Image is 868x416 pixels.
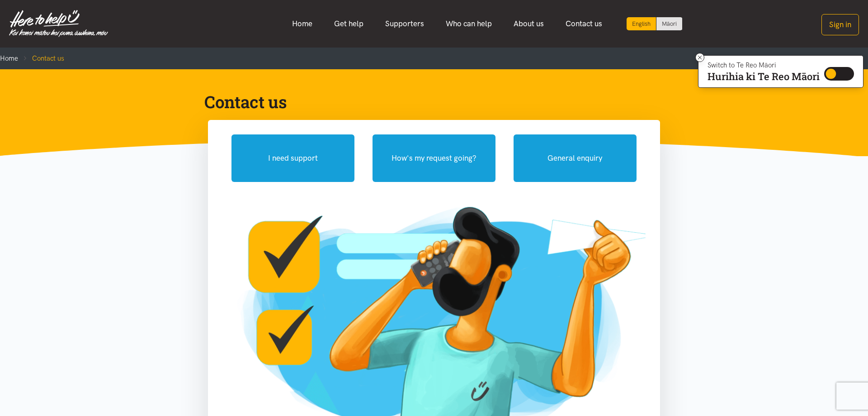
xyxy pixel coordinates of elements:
div: Current language [627,17,656,30]
a: Home [281,14,323,33]
button: How's my request going? [373,134,495,182]
button: I need support [231,134,354,182]
a: Contact us [555,14,613,33]
button: General enquiry [514,134,637,182]
a: About us [503,14,555,33]
p: Hurihia ki Te Reo Māori [708,72,820,81]
a: Who can help [435,14,503,33]
p: Switch to Te Reo Māori [708,62,820,68]
li: Contact us [18,53,64,64]
a: Supporters [374,14,435,33]
button: Sign in [821,14,859,35]
a: Switch to Te Reo Māori [656,17,682,30]
a: Get help [323,14,374,33]
h1: Contact us [204,91,649,113]
div: Language toggle [627,17,683,30]
img: Home [9,10,108,37]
